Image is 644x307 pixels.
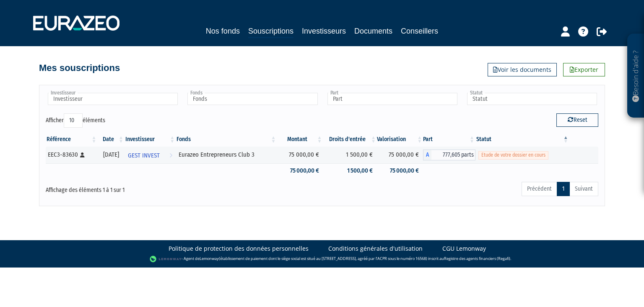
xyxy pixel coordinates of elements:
i: Voir l'investisseur [169,148,172,163]
div: [DATE] [101,150,122,159]
span: A [423,150,431,160]
p: Besoin d'aide ? [631,38,641,114]
div: A - Eurazeo Entrepreneurs Club 3 [423,150,475,160]
span: GEST INVEST [128,148,160,163]
a: Investisseurs [302,25,346,37]
a: GEST INVEST [125,147,176,163]
span: Etude de votre dossier en cours [478,151,548,159]
a: Exporter [563,63,605,76]
td: 75 000,00 € [277,163,323,178]
a: Documents [354,25,392,37]
a: Nos fonds [206,25,240,37]
a: Politique de protection des données personnelles [169,244,309,253]
th: Date: activer pour trier la colonne par ordre croissant [98,132,125,147]
div: EEC3-83630 [48,150,95,159]
th: Droits d'entrée: activer pour trier la colonne par ordre croissant [323,132,377,147]
td: 1 500,00 € [323,147,377,163]
a: Conditions générales d'utilisation [328,244,423,253]
a: Registre des agents financiers (Regafi) [444,256,510,261]
a: Lemonway [200,256,219,261]
th: Statut : activer pour trier la colonne par ordre d&eacute;croissant [475,132,569,147]
td: 75 000,00 € [277,147,323,163]
label: Afficher éléments [46,113,105,128]
a: Voir les documents [488,63,557,76]
th: Part: activer pour trier la colonne par ordre croissant [423,132,475,147]
td: 75 000,00 € [377,147,423,163]
a: Conseillers [401,25,438,37]
th: Valorisation: activer pour trier la colonne par ordre croissant [377,132,423,147]
img: logo-lemonway.png [150,255,182,263]
td: 1 500,00 € [323,163,377,178]
div: - Agent de (établissement de paiement dont le siège social est situé au [STREET_ADDRESS], agréé p... [8,255,636,263]
th: Investisseur: activer pour trier la colonne par ordre croissant [125,132,176,147]
a: CGU Lemonway [442,244,486,253]
div: Eurazeo Entrepreneurs Club 3 [179,150,274,159]
h4: Mes souscriptions [39,63,120,73]
a: Souscriptions [248,25,293,38]
a: 1 [557,182,570,196]
td: 75 000,00 € [377,163,423,178]
th: Référence : activer pour trier la colonne par ordre croissant [46,132,98,147]
th: Fonds: activer pour trier la colonne par ordre croissant [176,132,277,147]
span: 777,605 parts [431,150,475,160]
th: Montant: activer pour trier la colonne par ordre croissant [277,132,323,147]
i: [Français] Personne physique [80,152,85,157]
div: Affichage des éléments 1 à 1 sur 1 [46,181,269,194]
button: Reset [556,113,598,127]
select: Afficheréléments [64,113,83,128]
img: 1732889491-logotype_eurazeo_blanc_rvb.png [33,16,119,31]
